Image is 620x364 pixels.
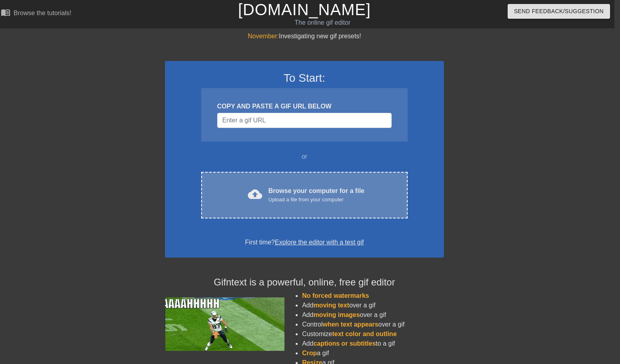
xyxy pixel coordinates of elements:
[175,238,434,247] div: First time?
[275,239,364,246] a: Explore the editor with a test gif
[1,8,10,17] span: menu_book
[314,302,349,309] span: moving text
[302,292,369,299] span: No forced watermarks
[248,187,262,201] span: cloud_upload
[302,320,444,329] li: Control over a gif
[165,277,444,288] h4: Gifntext is a powerful, online, free gif editor
[238,1,371,18] a: [DOMAIN_NAME]
[323,321,379,328] span: when text appears
[217,113,392,128] input: Username
[302,348,444,358] li: a gif
[186,152,423,161] div: or
[165,31,444,41] div: Investigating new gif presets!
[314,311,360,318] span: moving images
[302,310,444,320] li: Add over a gif
[302,301,444,310] li: Add over a gif
[332,331,397,337] span: text color and outline
[217,102,392,111] div: COPY AND PASTE A GIF URL BELOW
[165,297,284,351] img: football_small.gif
[1,8,71,20] a: Browse the tutorials!
[14,10,71,16] div: Browse the tutorials!
[302,350,317,356] span: Crop
[205,18,440,28] div: The online gif editor
[269,186,365,204] div: Browse your computer for a file
[508,4,610,19] button: Send Feedback/Suggestion
[314,340,376,347] span: captions or subtitles
[302,339,444,348] li: Add to a gif
[248,33,279,39] span: November:
[514,6,604,16] span: Send Feedback/Suggestion
[269,196,365,204] div: Upload a file from your computer
[302,329,444,339] li: Customize
[175,71,434,85] h3: To Start:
